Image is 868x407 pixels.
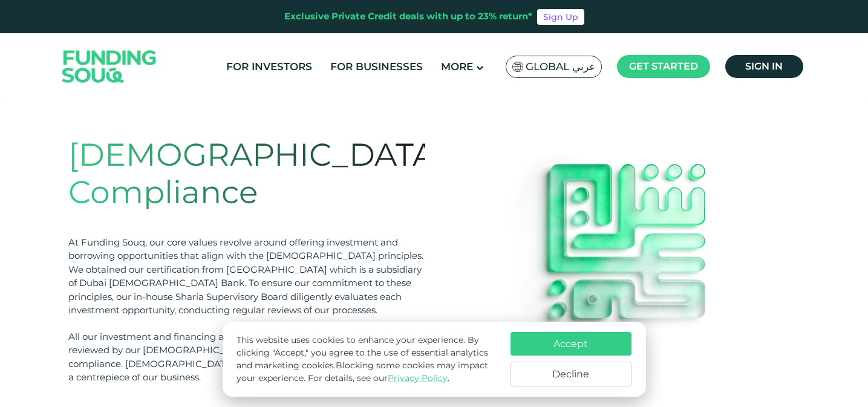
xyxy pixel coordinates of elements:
div: At Funding Souq, our core values revolve around offering investment and borrowing opportunities t... [68,236,425,317]
div: Exclusive Private Credit deals with up to 23% return* [284,10,532,24]
a: For Businesses [327,57,426,77]
a: Sign in [725,55,803,78]
p: This website uses cookies to enhance your experience. By clicking "Accept," you agree to the use ... [237,334,498,385]
img: SA Flag [512,62,523,72]
div: All our investment and financing are Shairah compliant. Every opportunity is reviewed by our [DEM... [68,330,425,385]
span: Get started [629,60,698,72]
span: More [441,60,473,73]
a: Privacy Policy [388,373,448,383]
a: Sign Up [537,9,584,25]
span: For details, see our . [308,373,449,383]
h1: [DEMOGRAPHIC_DATA] Compliance [68,136,425,212]
span: Blocking some cookies may impact your experience. [237,360,488,383]
button: Accept [511,332,631,356]
img: Logo [50,36,169,97]
span: Sign in [745,60,783,72]
a: For Investors [223,57,315,77]
button: Decline [511,362,631,386]
span: Global عربي [526,60,595,74]
img: shariah-banner [501,155,743,366]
